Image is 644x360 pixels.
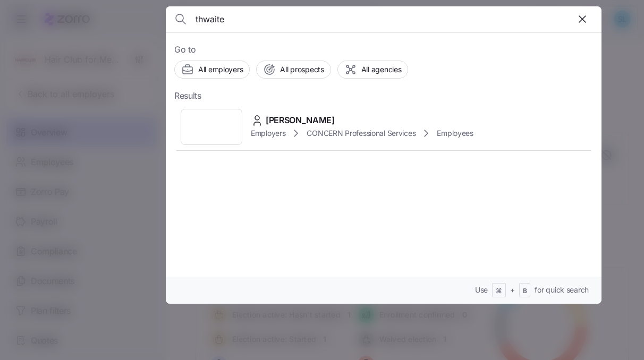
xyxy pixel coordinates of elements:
[174,43,593,56] span: Go to
[307,128,416,139] span: CONCERN Professional Services
[174,89,201,102] span: Results
[361,64,402,75] span: All agencies
[523,287,527,296] span: B
[337,61,409,79] button: All agencies
[280,64,324,75] span: All prospects
[496,287,502,296] span: ⌘
[251,128,285,139] span: Employers
[475,285,488,295] span: Use
[437,128,473,139] span: Employees
[535,285,589,295] span: for quick search
[198,64,243,75] span: All employers
[510,285,515,295] span: +
[174,61,250,79] button: All employers
[266,114,335,127] span: [PERSON_NAME]
[256,61,331,79] button: All prospects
